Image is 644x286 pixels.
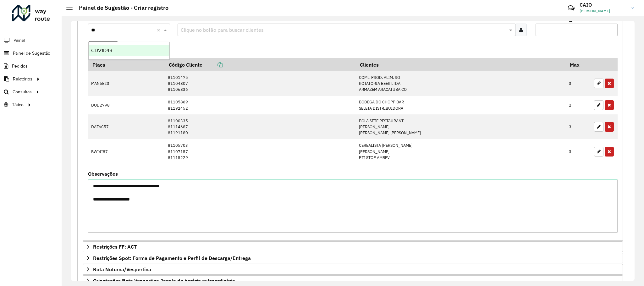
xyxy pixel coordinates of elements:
[93,267,151,272] span: Rota Noturna/Vespertina
[356,139,566,164] td: CEREALISTA [PERSON_NAME] [PERSON_NAME] PIT STOP AMBEV
[88,170,118,178] label: Observações
[13,76,32,82] span: Relatórios
[566,114,591,139] td: 3
[566,71,591,96] td: 3
[356,114,566,139] td: BOLA SETE RESTAURANT [PERSON_NAME] [PERSON_NAME] [PERSON_NAME]
[580,8,627,14] span: [PERSON_NAME]
[73,4,168,11] h2: Painel de Sugestão - Criar registro
[13,89,32,95] span: Consultas
[93,244,137,249] span: Restrições FF: ACT
[93,256,251,261] span: Restrições Spot: Forma de Pagamento e Perfil de Descarga/Entrega
[566,96,591,114] td: 2
[566,58,591,71] th: Max
[165,114,356,139] td: 81100335 81114687 81191180
[88,96,165,114] td: DOD2798
[12,102,24,108] span: Tático
[165,96,356,114] td: 81105869 81192452
[83,253,623,263] a: Restrições Spot: Forma de Pagamento e Perfil de Descarga/Entrega
[88,139,165,164] td: BWI4I87
[83,275,623,286] a: Orientações Rota Vespertina Janela de horário extraordinária
[165,71,356,96] td: 81101475 81104807 81106836
[165,58,356,71] th: Código Cliente
[83,241,623,252] a: Restrições FF: ACT
[356,58,566,71] th: Clientes
[165,139,356,164] td: 81105703 81107157 81115229
[88,58,165,71] th: Placa
[88,114,165,139] td: DAZ6C57
[14,37,25,44] span: Painel
[566,139,591,164] td: 3
[13,50,50,57] span: Painel de Sugestão
[83,13,623,241] div: Mapas Sugeridos: Placa-Cliente
[12,63,28,69] span: Pedidos
[356,96,566,114] td: BODEGA DO CHOPP BAR SELETA DISTRIBUIDORA
[88,71,165,96] td: MAN5E23
[202,62,223,68] a: Copiar
[88,41,118,53] button: Adicionar
[88,42,170,60] ng-dropdown-panel: Options list
[157,26,162,34] span: Clear all
[93,278,235,283] span: Orientações Rota Vespertina Janela de horário extraordinária
[580,2,627,8] h3: CAIO
[83,264,623,275] a: Rota Noturna/Vespertina
[356,71,566,96] td: COML. PROD. ALIM. RO ROTATORIA BEER LTDA ARMAZEM ARACATUBA CO
[91,48,112,53] span: CDV1D49
[564,1,578,15] a: Contato Rápido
